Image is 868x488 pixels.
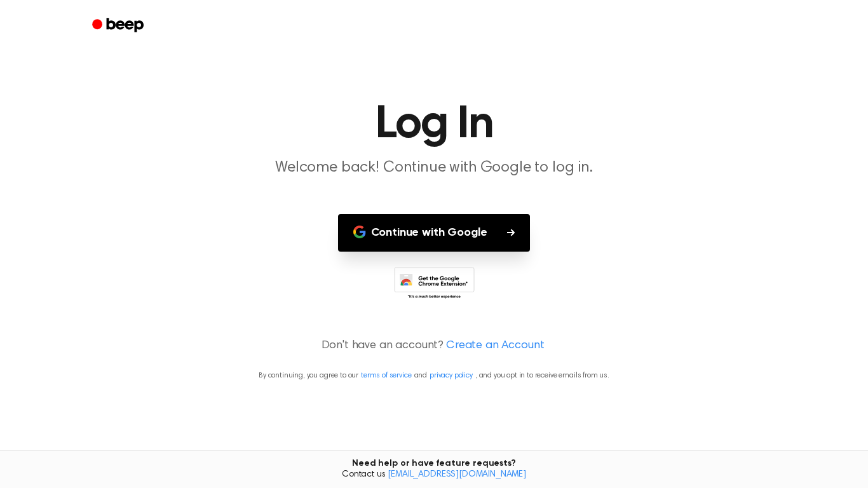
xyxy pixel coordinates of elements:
a: terms of service [361,372,411,379]
a: [EMAIL_ADDRESS][DOMAIN_NAME] [388,470,526,479]
a: Create an Account [446,337,544,355]
p: Don't have an account? [15,337,853,355]
a: Beep [83,13,155,38]
button: Continue with Google [338,214,531,252]
h1: Log In [109,102,759,147]
a: privacy policy [430,372,473,379]
p: Welcome back! Continue with Google to log in. [190,158,678,179]
p: By continuing, you agree to our and , and you opt in to receive emails from us. [15,370,853,381]
span: Contact us [8,470,860,481]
